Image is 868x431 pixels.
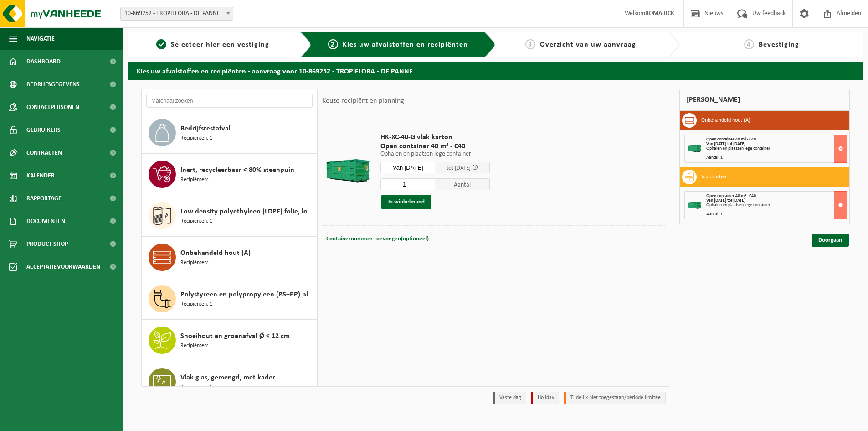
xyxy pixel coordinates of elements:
a: Doorgaan [812,234,849,247]
span: Documenten [26,210,65,233]
span: Onbehandeld hout (A) [180,248,251,259]
button: Containernummer toevoegen(optioneel) [325,233,430,245]
span: Bedrijfsgegevens [26,73,80,96]
span: Contactpersonen [26,96,79,119]
div: Aantal: 1 [706,156,847,160]
a: 1Selecteer hier een vestiging [132,39,293,50]
span: Open container 40 m³ - C40 [706,137,756,142]
button: Vlak glas, gemengd, met kader Recipiënten: 1 [142,361,317,403]
h2: Kies uw afvalstoffen en recipiënten - aanvraag voor 10-869252 - TROPIFLORA - DE PANNE [128,62,863,79]
span: Recipiënten: 1 [180,342,212,350]
span: Inert, recycleerbaar < 80% steenpuin [180,165,294,176]
div: [PERSON_NAME] [679,89,850,111]
span: Product Shop [26,233,68,255]
button: Inert, recycleerbaar < 80% steenpuin Recipiënten: 1 [142,154,317,195]
span: tot [DATE] [447,165,471,171]
h3: Vlak karton [701,170,726,184]
span: Containernummer toevoegen(optioneel) [326,236,429,242]
span: Kies uw afvalstoffen en recipiënten [343,41,468,48]
span: Selecteer hier een vestiging [171,41,269,48]
span: Snoeihout en groenafval Ø < 12 cm [180,331,290,342]
span: 10-869252 - TROPIFLORA - DE PANNE [121,7,233,20]
li: Holiday [531,392,559,404]
button: Low density polyethyleen (LDPE) folie, los, naturel Recipiënten: 1 [142,195,317,237]
span: Navigatie [26,27,55,50]
span: HK-XC-40-G vlak karton [380,133,490,142]
div: Ophalen en plaatsen lege container [706,203,847,208]
span: Overzicht van uw aanvraag [540,41,636,48]
strong: Van [DATE] tot [DATE] [706,198,745,203]
span: 4 [744,39,754,49]
h3: Onbehandeld hout (A) [701,113,750,128]
span: Vlak glas, gemengd, met kader [180,372,275,383]
span: Aantal [435,178,490,190]
span: Acceptatievoorwaarden [26,255,100,278]
span: Recipiënten: 1 [180,383,212,392]
span: Kalender [26,164,55,187]
span: 10-869252 - TROPIFLORA - DE PANNE [120,7,233,21]
strong: Van [DATE] tot [DATE] [706,141,745,146]
strong: ROMARICK [645,10,674,17]
span: Bevestiging [759,41,799,48]
div: Aantal: 1 [706,212,847,217]
div: Ophalen en plaatsen lege container [706,146,847,151]
span: Contracten [26,141,62,164]
span: Recipiënten: 1 [180,217,212,226]
input: Materiaal zoeken [146,94,313,108]
button: Bedrijfsrestafval Recipiënten: 1 [142,112,317,154]
span: Polystyreen en polypropyleen (PS+PP) bloempotten en plantentrays gemengd [180,289,314,300]
button: Polystyreen en polypropyleen (PS+PP) bloempotten en plantentrays gemengd Recipiënten: 1 [142,278,317,320]
span: Recipiënten: 1 [180,300,212,309]
span: Low density polyethyleen (LDPE) folie, los, naturel [180,206,314,217]
span: Dashboard [26,50,61,73]
span: 3 [525,39,535,49]
button: Snoeihout en groenafval Ø < 12 cm Recipiënten: 1 [142,320,317,361]
button: In winkelmand [381,195,431,209]
p: Ophalen en plaatsen lege container [380,151,490,157]
span: Gebruikers [26,119,61,141]
span: Recipiënten: 1 [180,259,212,267]
li: Tijdelijk niet toegestaan/période limitée [564,392,666,404]
span: 1 [156,39,166,49]
div: Keuze recipiënt en planning [318,89,409,112]
span: Open container 40 m³ - C40 [380,142,490,151]
input: Selecteer datum [380,162,435,173]
span: Recipiënten: 1 [180,176,212,184]
span: Rapportage [26,187,62,210]
span: Recipiënten: 1 [180,134,212,143]
span: Open container 40 m³ - C40 [706,193,756,198]
span: 2 [328,39,338,49]
li: Vaste dag [493,392,526,404]
span: Bedrijfsrestafval [180,123,231,134]
button: Onbehandeld hout (A) Recipiënten: 1 [142,237,317,278]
